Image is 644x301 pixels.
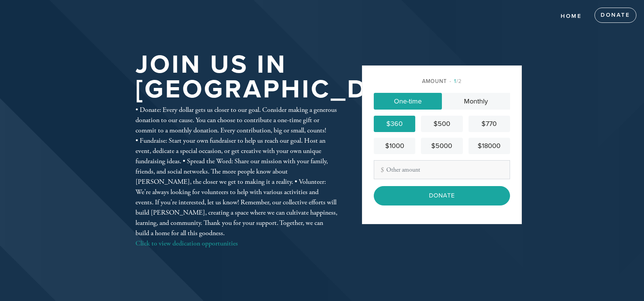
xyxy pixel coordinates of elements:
a: $500 [421,116,462,132]
a: $1000 [374,138,415,154]
a: $770 [469,116,510,132]
div: $1000 [377,141,412,151]
div: $5000 [424,141,459,151]
input: Other amount [374,160,510,179]
div: $360 [377,119,412,129]
a: $18000 [469,138,510,154]
input: Donate [374,186,510,205]
span: /2 [450,78,462,84]
div: • Donate: Every dollar gets us closer to our goal. Consider making a generous donation to our cau... [135,105,337,248]
div: $500 [424,119,459,129]
a: Click to view dedication opportunities [135,239,238,248]
h1: Join Us In [GEOGRAPHIC_DATA] [135,53,430,102]
div: $770 [472,119,507,129]
span: 1 [454,78,456,84]
a: Home [555,9,588,24]
a: One-time [374,93,442,110]
a: $5000 [421,138,462,154]
div: Amount [374,77,510,85]
a: Monthly [442,93,510,110]
a: $360 [374,116,415,132]
a: Donate [595,8,636,23]
div: $18000 [472,141,507,151]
